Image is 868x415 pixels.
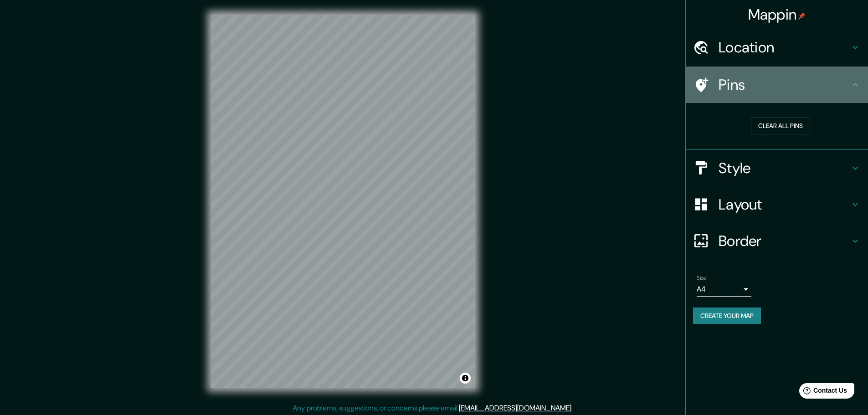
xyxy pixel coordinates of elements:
[573,403,574,414] div: .
[686,67,868,103] div: Pins
[798,12,806,20] img: pin-icon.png
[574,403,576,414] div: .
[686,150,868,186] div: Style
[751,118,810,134] button: Clear all pins
[460,373,471,384] button: Toggle attribution
[459,403,571,413] a: [EMAIL_ADDRESS][DOMAIN_NAME]
[719,38,850,56] h4: Location
[211,15,475,388] canvas: Map
[293,403,573,414] p: Any problems, suggestions, or concerns please email .
[693,307,761,324] button: Create your map
[787,379,858,405] iframe: Help widget launcher
[719,159,850,177] h4: Style
[719,76,850,94] h4: Pins
[697,282,751,297] div: A4
[719,232,850,250] h4: Border
[719,195,850,214] h4: Layout
[686,29,868,66] div: Location
[686,186,868,223] div: Layout
[686,223,868,259] div: Border
[748,5,806,24] h4: Mappin
[697,274,706,282] label: Size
